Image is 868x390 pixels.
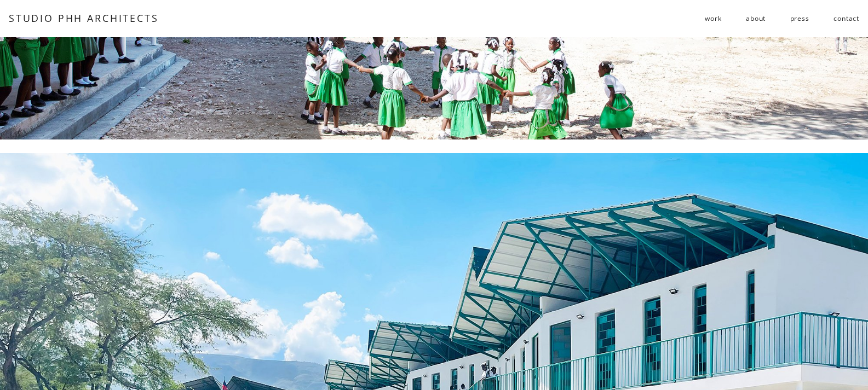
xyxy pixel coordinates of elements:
a: contact [833,9,859,27]
a: about [746,9,766,27]
a: press [790,9,809,27]
span: work [705,10,721,27]
a: folder dropdown [705,9,721,27]
a: STUDIO PHH ARCHITECTS [9,11,159,25]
